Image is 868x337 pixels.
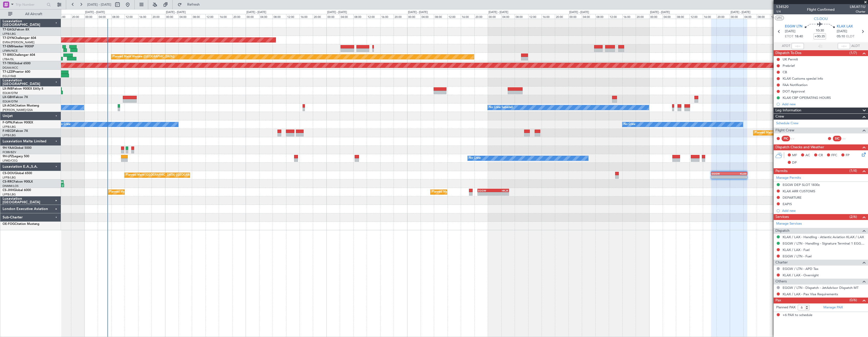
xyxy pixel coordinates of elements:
a: LFMN/NCE [3,49,18,53]
div: 20:00 [394,14,407,19]
span: Dispatch Checks and Weather [775,144,824,150]
div: KLAX [729,172,747,175]
div: [DATE] - [DATE] [569,10,589,15]
span: 9H-YAA [3,146,14,150]
span: CS-RRC [3,180,14,183]
a: Schedule Crew [776,121,799,126]
span: DP [792,160,797,165]
span: T7-EMI [3,45,13,48]
div: 16:00 [300,14,313,19]
span: EGGW LTN [785,24,802,29]
a: Manage Services [776,221,802,226]
div: 04:00 [501,14,515,19]
span: T7-BRE [3,54,13,57]
div: Planned Maint [GEOGRAPHIC_DATA] ([GEOGRAPHIC_DATA]) [109,188,190,196]
div: 04:00 [178,14,192,19]
a: KLAX / LAX - Overnight [783,273,819,277]
div: 00:00 [730,14,743,19]
div: 16:00 [703,14,716,19]
span: [DATE] - [DATE] [87,2,111,7]
a: CS-RRCFalcon 900LX [3,180,33,183]
a: CS-DOUGlobal 6500 [3,172,32,175]
a: EGGW / LTN - Handling - Signature Terminal 1 EGGW / LTN [783,241,865,246]
span: 1/4 [776,9,789,14]
a: T7-TRXGlobal 6500 [3,62,31,65]
div: EGGW DEP SLOT 1830z [783,183,820,187]
a: [PERSON_NAME]/QSA [3,108,33,112]
a: DNMM/LOS [3,184,18,188]
div: [DATE] - [DATE] [327,10,347,15]
div: 08:00 [757,14,770,19]
div: 00:00 [165,14,178,19]
span: Pax [775,298,781,303]
a: Manage Permits [776,175,801,181]
div: 20:00 [716,14,730,19]
a: KLAX / LAX - Pax Visa Requirements [783,292,838,296]
span: Crew [775,114,784,120]
span: Dispatch To-Dos [775,50,801,56]
div: 00:00 [568,14,582,19]
span: 534520 [776,4,789,9]
div: EGGW [478,189,493,192]
div: 16:00 [219,14,232,19]
a: FCBB/BZV [3,150,16,154]
a: LFPB/LBG [3,193,16,196]
a: LFPB/LBG [3,32,16,36]
div: 20:00 [555,14,568,19]
span: T7-EAGL [3,28,15,31]
div: 12:00 [286,14,300,19]
div: KLAX CBP OPERATING HOURS [783,96,831,100]
div: Prebrief [783,64,795,68]
a: 9H-YAAGlobal 5000 [3,146,32,150]
a: EGGW / LTN - Dispatch - JetAdvisor Dispatch MT [783,286,859,290]
span: FFC [831,153,837,158]
span: Flight Crew [775,128,794,133]
div: 04:00 [259,14,273,19]
span: T7-LZZI [3,70,13,73]
div: 16:00 [380,14,394,19]
span: Services [775,214,789,220]
div: 20:00 [71,14,84,19]
span: T7-DYN [3,37,14,40]
span: MF [792,153,797,158]
a: LX-INBFalcon 900EX EASy II [3,87,43,90]
a: LX-GBHFalcon 7X [3,96,28,99]
div: [DATE] - [DATE] [408,10,428,15]
div: [DATE] - [DATE] [246,10,266,15]
a: EVRA/[PERSON_NAME] [3,40,34,44]
div: 08:00 [353,14,367,19]
span: 10:30 [816,28,824,33]
a: LFPB/LBG [3,125,16,129]
span: 9H-LPZ [3,155,13,158]
div: DOT Approval [783,89,805,93]
input: Trip Number [16,1,45,8]
div: Add new [782,102,865,106]
div: 16:00 [622,14,636,19]
span: OE-FOG [3,223,15,226]
div: Planned Maint [GEOGRAPHIC_DATA] ([GEOGRAPHIC_DATA]) [126,171,207,179]
span: CR [819,153,823,158]
div: 08:00 [434,14,447,19]
div: 12:00 [125,14,138,19]
a: 9H-LPZLegacy 500 [3,155,29,158]
span: LX-GBH [3,96,14,99]
div: 12:00 [770,14,783,19]
a: EDLW/DTM [3,100,18,103]
div: No Crew [624,121,635,128]
a: LTBA/ISL [3,57,14,61]
div: 12:00 [690,14,703,19]
a: EGLF/FAB [3,74,16,78]
div: 08:00 [676,14,689,19]
div: [DATE] - [DATE] [731,10,750,15]
span: Others [775,279,787,285]
span: ATOT [782,44,790,49]
a: LX-AOACitation Mustang [3,104,39,107]
a: CS-JHHGlobal 6000 [3,189,31,192]
div: 20:00 [474,14,488,19]
div: 00:00 [649,14,663,19]
div: 00:00 [326,14,340,19]
a: LFMD/CEQ [3,159,17,163]
div: PIC [782,136,790,141]
span: (2/6) [850,214,857,219]
div: Planned Maint Warsaw ([GEOGRAPHIC_DATA]) [113,53,174,61]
